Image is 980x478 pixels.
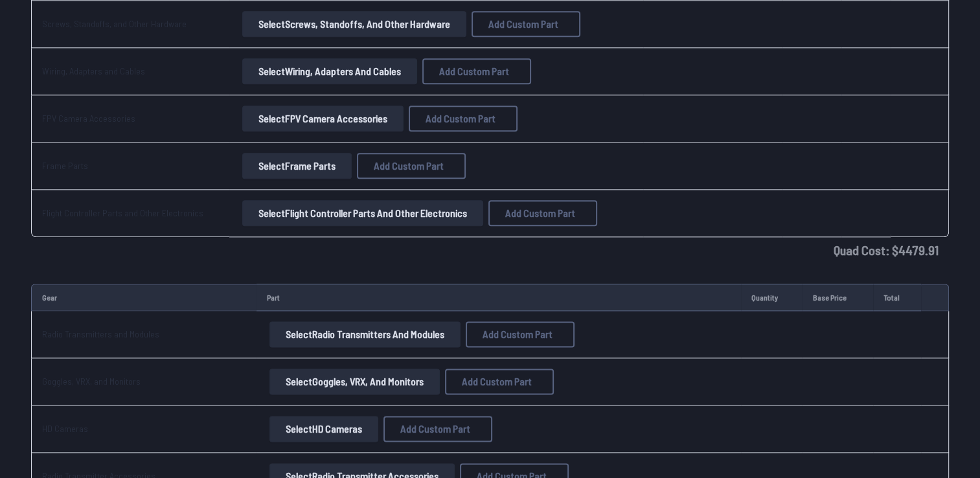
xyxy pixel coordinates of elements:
[466,321,575,347] button: Add Custom Part
[439,66,509,76] span: Add Custom Part
[445,369,554,394] button: Add Custom Part
[42,376,141,387] a: Goggles, VRX, and Monitors
[240,200,486,226] a: SelectFlight Controller Parts and Other Electronics
[42,207,203,218] a: Flight Controller Parts and Other Electronics
[240,153,354,179] a: SelectFrame Parts
[242,200,483,226] button: SelectFlight Controller Parts and Other Electronics
[472,11,580,37] button: Add Custom Part
[240,106,406,131] a: SelectFPV Camera Accessories
[267,369,442,394] a: SelectGoggles, VRX, and Monitors
[242,106,404,131] button: SelectFPV Camera Accessories
[488,200,597,226] button: Add Custom Part
[42,328,159,339] a: Radio Transmitters and Modules
[873,284,921,311] td: Total
[31,284,256,311] td: Gear
[409,106,518,131] button: Add Custom Part
[505,208,575,218] span: Add Custom Part
[242,153,352,179] button: SelectFrame Parts
[400,424,470,434] span: Add Custom Part
[426,113,496,124] span: Add Custom Part
[269,369,440,394] button: SelectGoggles, VRX, and Monitors
[240,11,469,37] a: SelectScrews, Standoffs, and Other Hardware
[357,153,466,179] button: Add Custom Part
[42,18,187,29] a: Screws, Standoffs, and Other Hardware
[240,58,420,84] a: SelectWiring, Adapters and Cables
[269,416,378,442] button: SelectHD Cameras
[383,416,492,442] button: Add Custom Part
[422,58,531,84] button: Add Custom Part
[269,321,461,347] button: SelectRadio Transmitters and Modules
[803,284,873,311] td: Base Price
[42,160,88,171] a: Frame Parts
[256,284,741,311] td: Part
[483,329,553,339] span: Add Custom Part
[42,65,145,76] a: Wiring, Adapters and Cables
[242,58,417,84] button: SelectWiring, Adapters and Cables
[42,423,88,434] a: HD Cameras
[374,161,444,171] span: Add Custom Part
[42,113,135,124] a: FPV Camera Accessories
[267,321,463,347] a: SelectRadio Transmitters and Modules
[741,284,803,311] td: Quantity
[267,416,381,442] a: SelectHD Cameras
[462,376,532,387] span: Add Custom Part
[242,11,466,37] button: SelectScrews, Standoffs, and Other Hardware
[488,19,558,29] span: Add Custom Part
[31,237,949,263] td: Quad Cost: $ 4479.91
